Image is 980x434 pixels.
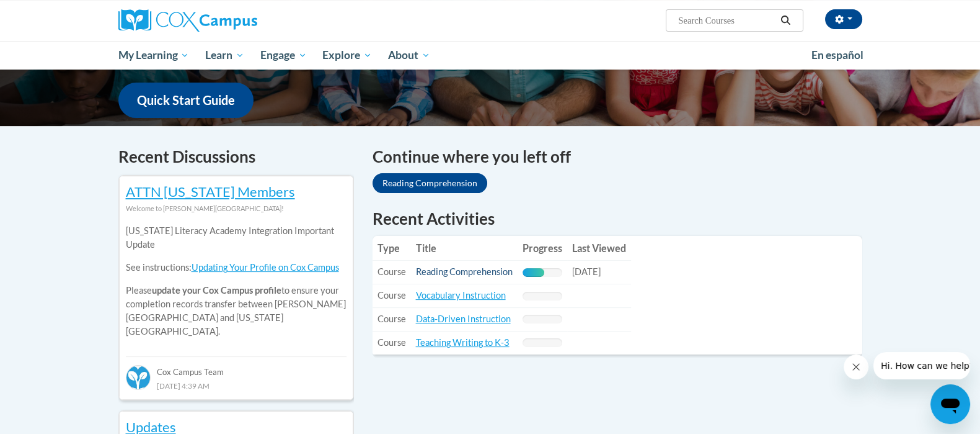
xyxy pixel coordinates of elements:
a: En español [803,42,872,68]
a: Data-Driven Instruction [416,314,511,324]
a: Quick Start Guide [118,83,254,118]
a: Cox Campus [118,9,354,32]
div: [DATE] 4:39 AM [126,379,347,392]
img: Cox Campus [118,9,257,32]
a: Learn [197,41,252,70]
a: Explore [314,41,380,70]
button: Account Settings [825,9,862,29]
iframe: Button to launch messaging window [930,384,970,424]
a: My Learning [110,41,198,70]
span: [DATE] [572,266,601,277]
th: Type [373,236,411,261]
a: About [380,41,438,70]
div: Cox Campus Team [126,356,347,379]
button: Search [776,13,795,28]
div: Welcome to [PERSON_NAME][GEOGRAPHIC_DATA]! [126,202,347,215]
span: Course [377,266,406,277]
span: My Learning [118,48,189,63]
a: Teaching Writing to K-3 [416,337,510,348]
a: Reading Comprehension [416,266,513,277]
span: En español [811,48,863,61]
img: Cox Campus Team [126,365,151,390]
a: Engage [252,41,315,70]
th: Title [411,236,518,261]
a: Reading Comprehension [373,173,487,193]
h4: Recent Discussions [118,145,354,169]
p: [US_STATE] Literacy Academy Integration Important Update [126,224,347,251]
span: About [388,48,430,63]
div: Main menu [100,41,881,70]
a: ATTN [US_STATE] Members [126,183,295,200]
h4: Continue where you left off [373,145,862,169]
p: See instructions: [126,261,347,274]
h1: Recent Activities [373,207,862,230]
a: Vocabulary Instruction [416,290,506,301]
input: Search Courses [677,13,776,28]
div: Progress, % [523,268,544,277]
a: Updating Your Profile on Cox Campus [192,262,339,273]
span: Course [377,314,406,324]
iframe: Close message [844,355,868,379]
span: Course [377,337,406,348]
span: Engage [260,48,307,63]
b: update your Cox Campus profile [152,285,281,296]
iframe: Message from company [873,352,970,379]
span: Hi. How can we help? [7,9,100,19]
th: Last Viewed [567,236,631,261]
span: Learn [205,48,244,63]
div: Please to ensure your completion records transfer between [PERSON_NAME][GEOGRAPHIC_DATA] and [US_... [126,215,347,348]
span: Explore [322,48,372,63]
th: Progress [518,236,567,261]
span: Course [377,290,406,301]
